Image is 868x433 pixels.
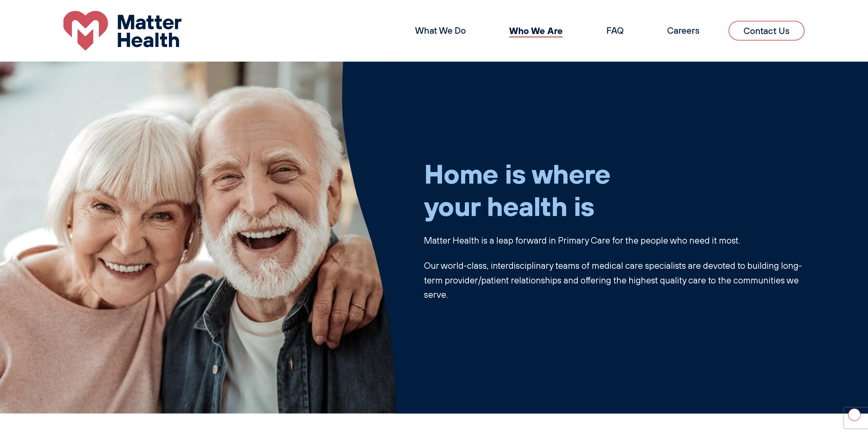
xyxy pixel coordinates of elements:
h1: Home is where your health is [424,157,821,222]
a: What We Do [415,25,466,36]
p: Our world-class, interdisciplinary teams of medical care specialists are devoted to building long... [424,258,821,301]
a: FAQ [606,25,624,36]
a: Who We Are [509,25,563,36]
p: Matter Health is a leap forward in Primary Care for the people who need it most. [424,233,821,247]
a: Careers [667,25,700,36]
a: Contact Us [729,21,805,41]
